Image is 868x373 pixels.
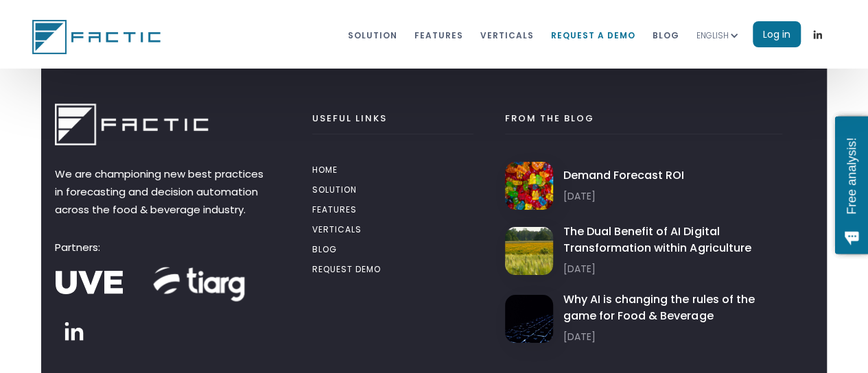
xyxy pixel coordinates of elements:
[312,241,473,261] a: BLOG
[563,291,782,324] h4: Why AI is changing the rules of the game for Food & Beverage
[505,224,782,278] a: The Dual Benefit of AI Digital Transformation within Agriculture[DATE]
[563,260,782,278] p: [DATE]
[55,165,274,219] p: We are championing new best practices in forecasting and decision automation across the food & be...
[563,224,782,256] h4: The Dual Benefit of AI Digital Transformation within Agriculture
[563,167,684,184] h4: Demand Forecast ROI
[696,29,729,43] div: ENGLISH
[480,22,534,47] a: VERTICALS
[312,162,473,182] a: Home
[505,162,782,210] a: Demand Forecast ROI[DATE]
[312,182,473,202] a: SOLUTION
[505,110,782,134] h4: From The Blog
[505,291,782,346] a: Why AI is changing the rules of the game for Food & Beverage[DATE]
[312,110,473,134] h4: Useful Links
[312,202,473,221] a: features
[414,22,463,47] a: features
[55,239,274,256] p: Partners:
[551,22,635,47] a: REQUEST A DEMO
[312,261,473,281] a: rEQUEST DEMO
[753,21,801,47] a: Log in
[563,328,782,346] p: [DATE]
[653,22,679,47] a: blog
[563,187,684,205] p: [DATE]
[312,221,473,241] a: VERTICALS
[696,13,753,56] div: ENGLISH
[348,22,397,47] a: Solution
